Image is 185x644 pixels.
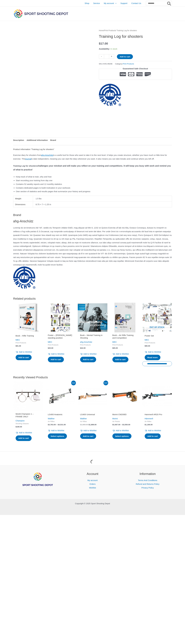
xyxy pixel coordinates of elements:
span: Add to Wishlist [51,429,64,432]
p: Copyright © 2025 Sport Shooting Depot [13,502,172,505]
span: $ [122,424,123,426]
th: Dimensions [13,202,33,208]
span: Add to Wishlist [19,431,32,434]
span: Category: [115,62,134,65]
span: Add to Wishlist [51,353,64,355]
a: MEC [16,339,20,341]
span: – [56,424,57,426]
li: Keep track of what to train, why and how [16,175,172,179]
span: Out of stock [144,324,170,330]
span: Print Products [16,342,40,344]
aside: Footer Widget 1 [13,471,62,493]
bdi: 190.00 [16,426,22,428]
span: Add to Wishlist [148,429,161,432]
a: Add to cart: “World Champion 1 - FRAME ONLY” [16,435,32,441]
img: LG400 Anatomic [45,381,75,411]
img: Rifle Training [13,303,43,332]
a: Add to cart: “Book - Rifle Training” [16,355,32,360]
a: Add to Wishlist [145,429,161,432]
h2: Book – Rifle Training [16,334,40,337]
a: Add to cart: “Book - Air Rifle Training and Competition” [112,357,128,362]
span: SKU: [99,62,113,65]
bdi: 3,487.00 [112,424,120,426]
span: Shooting Glasses [16,423,40,425]
div: Loading... [90,460,95,464]
a: Add to Wishlist [80,429,97,432]
img: Mental Training in Shooting [78,303,107,332]
a: Orders [90,483,96,485]
a: Read more about “Poster Set” [145,355,161,360]
h2: Morini CM200EI [112,413,137,416]
span: Add to Wishlist [83,429,97,432]
span: $ [88,424,90,426]
bdi: 42.00 [80,347,86,349]
p: Exercise diary for shooters from is a useful tool for those who want to take it to the next level... [13,153,172,161]
span: Print Products [48,344,73,346]
legend: Guaranteed Safe Checkout [122,67,149,70]
a: World Champion 1 – FRAME ONLY [16,413,40,419]
span: Sale! [71,381,76,385]
span: Print Products [112,344,137,346]
h2: World Champion 1 – FRAME ONLY [16,413,40,418]
span: Air Pistols [112,420,137,423]
a: Add to cart: “LG400 Universal” [80,433,96,439]
a: Add to Wishlist [80,352,97,356]
bdi: 17.00 [99,42,108,45]
aside: Footer Widget 3 [123,471,172,490]
bdi: 1,989.00 [80,424,88,426]
a: Add to Wishlist [112,352,129,356]
bdi: 4,531.00 [58,424,66,426]
a: Add to cart: “Poster - Ivana Maksimovic standing position” [48,357,64,362]
a: Champion [16,420,25,422]
span: $ [112,347,113,349]
span: $ [99,42,101,45]
img: LG400 Universal [78,381,107,411]
a: Refund and Returns Policy [136,483,159,485]
img: Hämmerli AR20 Pro [142,381,172,411]
span: $ [48,347,49,349]
a: Description [13,137,24,143]
a: Brand [50,137,56,143]
nav: Breadcrumb [99,29,172,32]
li: Start recording your training from day one [16,179,172,182]
strong: challenges your mindset and will make you reflect on your training and competitions. It will keep... [13,165,171,171]
span: Add to Wishlist [116,353,129,355]
h2: Poster – [PERSON_NAME] standing position [48,334,73,339]
span: Air Rifles [48,420,73,423]
td: 8.75 × 7 × 1.25 in [33,202,172,208]
a: Walther [80,417,87,420]
input: Product quantity [104,54,109,59]
div: Loremip do sit-Ametcons Adi “eli”, seddo eiu Temporin Utlabor EtdO, mag aliquae ad Min 6, 1232 ve... [13,226,172,266]
a: ahg-Anschütz [41,154,53,156]
span: $ [16,345,17,347]
a: Morini CM200EI [112,413,137,417]
a: ahg-Anschütz [80,341,92,343]
button: Add to cart [117,54,133,59]
span: $ [145,424,146,426]
nav: Information [123,478,172,490]
a: Book – Rifle Training [16,334,40,338]
strong: Training Log for shooters [13,165,37,167]
span: AHG.9920E [103,63,113,65]
a: Add to cart: “Book - Mental Training in Shooting” [80,357,96,362]
h2: Information [123,471,172,476]
bdi: 90.00 [145,345,150,347]
a: Print Products [104,30,116,32]
span: In stock [110,48,117,50]
bdi: 65.00 [112,347,118,349]
span: $ [48,424,49,426]
a: Additional information [27,137,48,143]
h2: LG400 Anatomic [48,413,73,416]
bdi: 1,889.00 [88,424,96,426]
h2: Brand [13,213,172,217]
bdi: 3,763.00 [48,424,56,426]
span: Print Products [145,342,170,344]
a: Hämmerli [145,417,153,420]
span: Add to Wishlist [19,351,32,353]
a: Poster Set [145,334,170,338]
a: LG400 Universal [80,413,105,417]
span: Add to Wishlist [83,353,97,355]
a: Poster – [PERSON_NAME] standing position [48,334,73,340]
th: Weight [13,196,33,202]
span: Air Rifles [80,420,105,423]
